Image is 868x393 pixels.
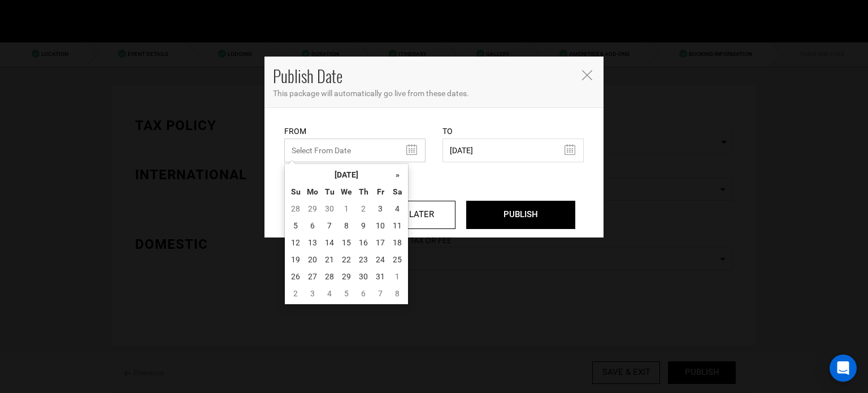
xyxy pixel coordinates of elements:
[321,183,338,200] th: Tu
[304,217,321,234] td: 6
[581,68,592,80] button: Close
[287,268,304,285] td: 26
[304,251,321,268] td: 20
[321,217,338,234] td: 7
[389,183,406,200] th: Sa
[338,251,355,268] td: 22
[372,217,389,234] td: 10
[321,268,338,285] td: 28
[389,285,406,302] td: 8
[338,217,355,234] td: 8
[389,217,406,234] td: 11
[338,234,355,251] td: 15
[273,88,595,99] p: This package will automatically go live from these dates.
[304,200,321,217] td: 29
[372,251,389,268] td: 24
[273,65,572,88] h4: Publish Date
[466,201,575,229] input: PUBLISH
[355,234,372,251] td: 16
[304,183,321,200] th: Mo
[355,217,372,234] td: 9
[338,285,355,302] td: 5
[304,268,321,285] td: 27
[442,126,453,137] label: To
[372,285,389,302] td: 7
[389,200,406,217] td: 4
[321,200,338,217] td: 30
[287,285,304,302] td: 2
[338,200,355,217] td: 1
[321,234,338,251] td: 14
[321,285,338,302] td: 4
[372,200,389,217] td: 3
[287,217,304,234] td: 5
[287,183,304,200] th: Su
[355,285,372,302] td: 6
[389,166,406,183] th: »
[287,234,304,251] td: 12
[355,200,372,217] td: 2
[284,126,306,137] label: From
[304,285,321,302] td: 3
[287,200,304,217] td: 28
[355,251,372,268] td: 23
[389,268,406,285] td: 1
[372,268,389,285] td: 31
[338,268,355,285] td: 29
[304,166,389,183] th: [DATE]
[355,268,372,285] td: 30
[321,251,338,268] td: 21
[372,183,389,200] th: Fr
[830,355,857,382] div: Open Intercom Messenger
[355,183,372,200] th: Th
[389,234,406,251] td: 18
[442,139,584,162] input: Select End Date
[284,139,426,162] input: Select From Date
[338,183,355,200] th: We
[287,251,304,268] td: 19
[304,234,321,251] td: 13
[372,234,389,251] td: 17
[389,251,406,268] td: 25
